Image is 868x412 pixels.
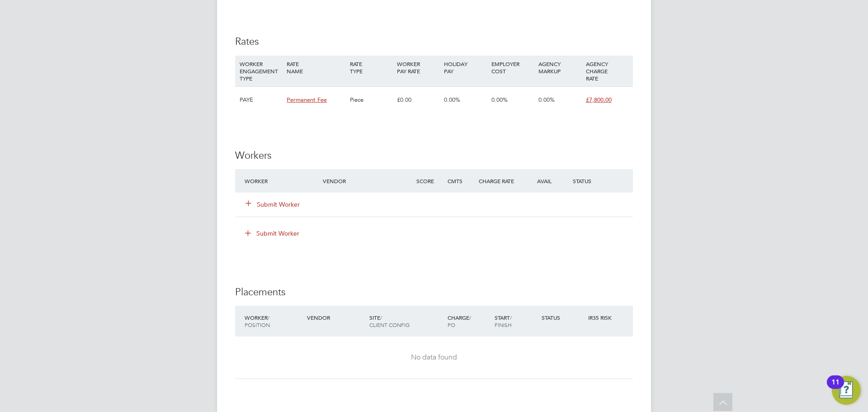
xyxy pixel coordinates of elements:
[367,309,445,333] div: Site
[414,173,445,189] div: Score
[284,56,347,79] div: RATE NAME
[571,173,633,189] div: Status
[245,314,270,328] span: / Position
[235,35,633,48] h3: Rates
[444,96,460,104] span: 0.00%
[476,173,524,189] div: Charge Rate
[539,309,586,326] div: Status
[495,314,512,328] span: / Finish
[348,87,395,113] div: Piece
[489,56,536,79] div: EMPLOYER COST
[237,56,284,86] div: WORKER ENGAGEMENT TYPE
[395,56,442,79] div: WORKER PAY RATE
[445,173,476,189] div: Cmts
[244,353,624,362] div: No data found
[237,87,284,113] div: PAYE
[239,226,307,241] button: Submit Worker
[235,286,633,299] h3: Placements
[395,87,442,113] div: £0.00
[287,96,327,104] span: Permanent Fee
[369,314,410,328] span: / Client Config
[305,309,367,326] div: Vendor
[442,56,489,79] div: HOLIDAY PAY
[524,173,571,189] div: Avail
[536,56,583,79] div: AGENCY MARKUP
[491,96,508,104] span: 0.00%
[832,376,861,405] button: Open Resource Center, 11 new notifications
[235,149,633,162] h3: Workers
[584,56,631,86] div: AGENCY CHARGE RATE
[321,173,414,189] div: Vendor
[538,96,555,104] span: 0.00%
[242,309,305,333] div: Worker
[246,200,300,209] button: Submit Worker
[586,96,612,104] span: £7,800.00
[492,309,539,333] div: Start
[448,314,471,328] span: / PO
[445,309,492,333] div: Charge
[831,382,840,394] div: 11
[348,56,395,79] div: RATE TYPE
[586,309,617,326] div: IR35 Risk
[242,173,321,189] div: Worker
